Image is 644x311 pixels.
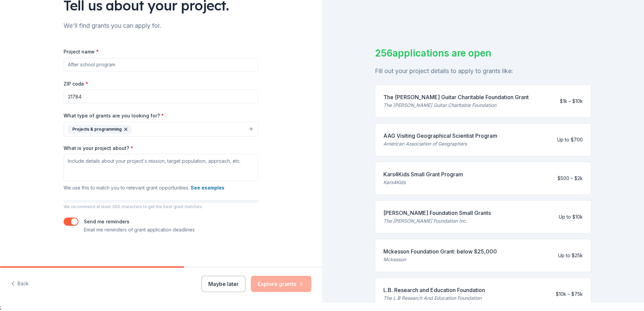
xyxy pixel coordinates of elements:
div: Up to $700 [557,136,583,144]
div: Mckesson [383,256,497,264]
button: Projects & programming [64,122,258,137]
label: ZIP code [64,81,88,87]
label: What type of grants are you looking for? [64,112,164,119]
div: $1k – $10k [560,97,583,105]
div: Fill out your project details to apply to grants like: [375,66,591,76]
span: We use this to match you to relevant grant opportunities. [64,185,224,191]
div: Mckesson Foundation Grant: below $25,000 [383,247,497,256]
div: Kars4Kids Small Grant Program [383,170,463,178]
button: Back [11,277,29,291]
label: What is your project about? [64,145,133,152]
div: Kars4Kids [383,178,463,186]
input: 12345 (U.S. only) [64,90,258,103]
div: [PERSON_NAME] Foundation Small Grants [383,209,491,217]
p: Email me reminders of grant application deadlines [84,226,195,234]
button: Maybe later [201,276,245,292]
label: Send me reminders [84,219,129,224]
input: After school program [64,58,258,71]
label: Project name [64,48,99,55]
div: The [PERSON_NAME] Guitar Charitable Foundation [383,101,529,109]
div: Up to $25k [558,251,583,260]
div: $500 – $2k [557,174,583,182]
p: We recommend at least 300 characters to get the best grant matches. [64,204,258,209]
div: Up to $10k [559,213,583,221]
div: AAG Visiting Geographical Scientist Program [383,132,497,140]
div: The [PERSON_NAME] Foundation Inc. [383,217,491,225]
div: Projects & programming [68,125,132,134]
div: American Association of Geographers [383,140,497,148]
div: The L B Research And Education Foundation [383,294,485,302]
div: We'll find grants you can apply for. [64,20,258,31]
div: The [PERSON_NAME] Guitar Charitable Foundation Grant [383,93,529,101]
button: See examples [191,184,224,192]
div: L.B. Research and Education Foundation [383,286,485,294]
div: 256 applications are open [375,46,591,60]
div: $10k – $75k [556,290,583,298]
